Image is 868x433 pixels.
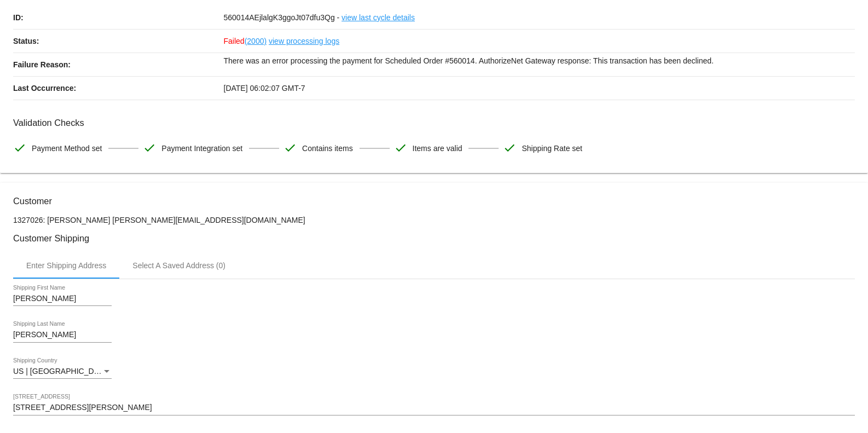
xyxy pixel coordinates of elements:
[522,137,582,160] span: Shipping Rate set
[13,30,224,53] p: Status:
[13,367,112,376] mat-select: Shipping Country
[13,216,855,224] p: 1327026: [PERSON_NAME] [PERSON_NAME][EMAIL_ADDRESS][DOMAIN_NAME]
[224,37,267,45] span: Failed
[283,141,297,154] mat-icon: check
[13,331,112,339] input: Shipping Last Name
[13,141,26,154] mat-icon: check
[503,141,516,154] mat-icon: check
[224,53,855,68] p: There was an error processing the payment for Scheduled Order #560014. AuthorizeNet Gateway respo...
[224,13,340,22] span: 560014AEjlalgK3ggoJt07dfu3Qg -
[13,53,224,76] p: Failure Reason:
[394,141,407,154] mat-icon: check
[13,295,112,303] input: Shipping First Name
[342,6,415,29] a: view last cycle details
[132,261,225,270] div: Select A Saved Address (0)
[245,30,267,53] a: (2000)
[13,403,855,412] input: Shipping Street 1
[32,137,102,160] span: Payment Method set
[26,261,106,270] div: Enter Shipping Address
[161,137,242,160] span: Payment Integration set
[13,118,855,128] h3: Validation Checks
[13,77,224,100] p: Last Occurrence:
[143,141,156,154] mat-icon: check
[13,196,855,206] h3: Customer
[269,30,339,53] a: view processing logs
[13,6,224,29] p: ID:
[13,367,110,376] span: US | [GEOGRAPHIC_DATA]
[302,137,353,160] span: Contains items
[224,84,305,93] span: [DATE] 06:02:07 GMT-7
[13,233,855,244] h3: Customer Shipping
[413,137,462,160] span: Items are valid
